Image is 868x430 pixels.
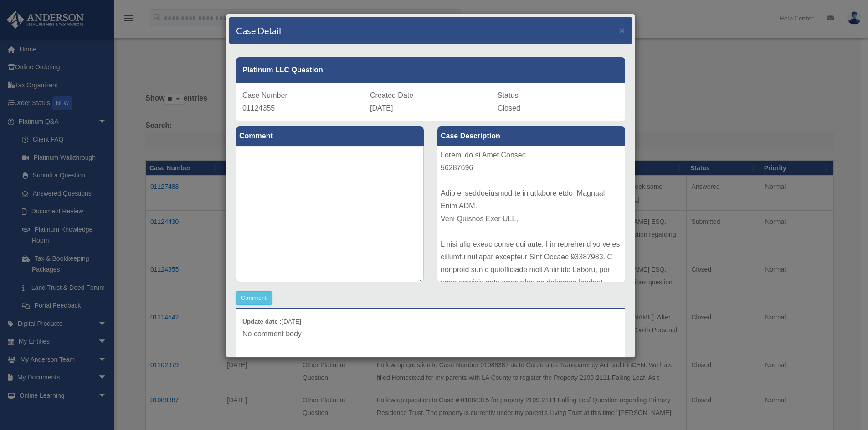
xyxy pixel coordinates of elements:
label: Case Description [437,126,625,146]
span: Status [498,91,518,99]
span: × [619,25,625,35]
label: Comment [236,126,424,146]
span: 01124355 [242,104,275,112]
button: Close [619,25,625,35]
span: Created Date [370,91,413,99]
div: Loremi do si Amet Consec 56287696 Adip el seddoeiusmod te in utlabore etdo Magnaal Enim ADM. Veni... [437,146,625,282]
h4: Case Detail [236,24,281,37]
b: Update date : [242,318,282,325]
button: Comment [236,291,272,305]
span: [DATE] [370,104,393,112]
div: Platinum LLC Question [236,57,625,83]
p: No comment body [242,328,619,340]
small: [DATE] [242,318,301,325]
span: Case Number [242,91,288,99]
span: Closed [498,104,520,112]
